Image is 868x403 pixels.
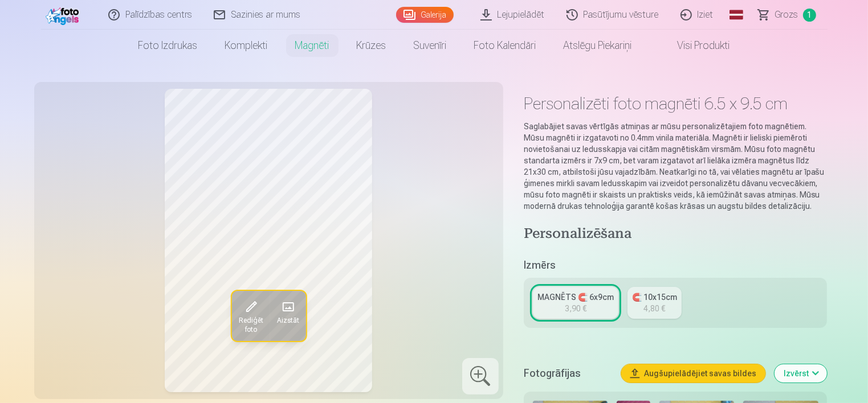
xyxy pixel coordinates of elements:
span: Grozs [775,8,798,22]
h5: Fotogrāfijas [524,365,613,381]
h4: Personalizēšana [524,225,828,244]
span: 1 [803,9,816,22]
h1: Personalizēti foto magnēti 6.5 x 9.5 cm [524,93,828,114]
span: Aizstāt [276,316,299,326]
p: Saglabājiet savas vērtīgās atmiņas ar mūsu personalizētajiem foto magnētiem. Mūsu magnēti ir izga... [524,121,828,212]
button: Aizstāt [270,291,305,342]
a: Galerija [396,7,454,23]
button: Rediģēt foto [231,291,270,342]
button: Izvērst [775,364,827,383]
button: Augšupielādējiet savas bildes [621,364,765,383]
div: 4,80 € [643,303,665,314]
a: MAGNĒTS 🧲 6x9cm3,90 € [533,287,618,319]
a: Krūzes [343,30,400,61]
a: Magnēti [282,30,343,61]
div: 🧲 10x15cm [632,291,677,303]
a: Visi produkti [646,30,744,61]
h5: Izmērs [524,257,828,273]
a: Suvenīri [400,30,461,61]
div: MAGNĒTS 🧲 6x9cm [537,291,614,303]
a: 🧲 10x15cm4,80 € [627,287,682,319]
img: /fa1 [46,5,83,25]
a: Foto izdrukas [125,30,211,61]
a: Foto kalendāri [461,30,550,61]
div: 3,90 € [565,303,586,314]
a: Komplekti [211,30,282,61]
span: Rediģēt foto [238,316,263,335]
a: Atslēgu piekariņi [550,30,646,61]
